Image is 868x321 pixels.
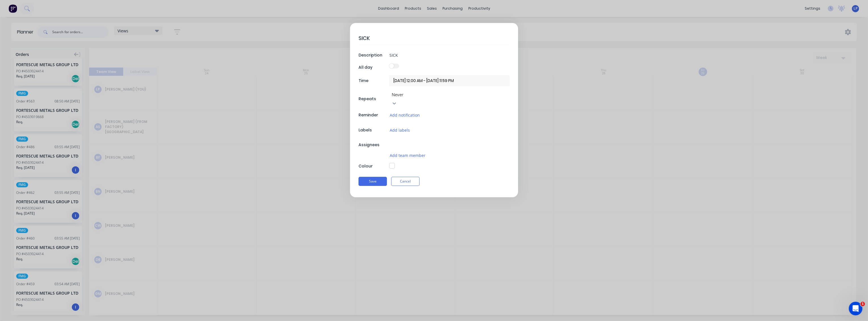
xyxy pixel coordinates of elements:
button: Add labels [389,127,410,133]
button: Save [358,177,387,186]
span: 1 [860,302,865,306]
div: Reminder [358,112,388,118]
div: Time [358,78,388,84]
div: Repeats [358,96,388,102]
div: Assignees [358,142,388,148]
div: Labels [358,127,388,133]
input: Enter a description [389,51,510,59]
button: Add notification [389,112,420,118]
div: Colour [358,163,388,169]
iframe: Intercom live chat [849,302,862,315]
div: All day [358,64,388,70]
button: Cancel [391,177,420,186]
button: Add team member [389,152,425,159]
textarea: SICK [358,32,510,45]
div: Description [358,52,388,58]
